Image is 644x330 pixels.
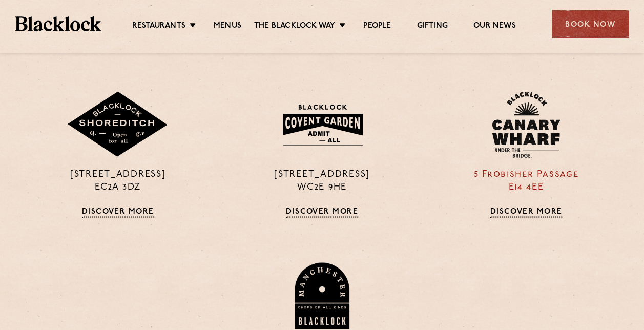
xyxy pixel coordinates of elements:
[417,21,447,32] a: Gifting
[490,207,562,217] a: Discover More
[286,207,358,217] a: Discover More
[24,168,212,194] p: [STREET_ADDRESS] EC2A 3DZ
[67,91,169,158] img: Shoreditch-stamp-v2-default.svg
[492,91,560,158] img: BL_CW_Logo_Website.svg
[214,21,241,32] a: Menus
[552,10,629,38] div: Book Now
[293,262,351,329] img: BL_Manchester_Logo-bleed.png
[273,98,371,151] img: BLA_1470_CoventGarden_Website_Solid.svg
[254,21,335,32] a: The Blacklock Way
[15,16,101,31] img: BL_Textured_Logo-footer-cropped.svg
[363,21,391,32] a: People
[432,168,620,194] p: 5 Frobisher Passage E14 4EE
[473,21,516,32] a: Our News
[227,168,416,194] p: [STREET_ADDRESS] WC2E 9HE
[82,207,154,217] a: Discover More
[132,21,185,32] a: Restaurants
